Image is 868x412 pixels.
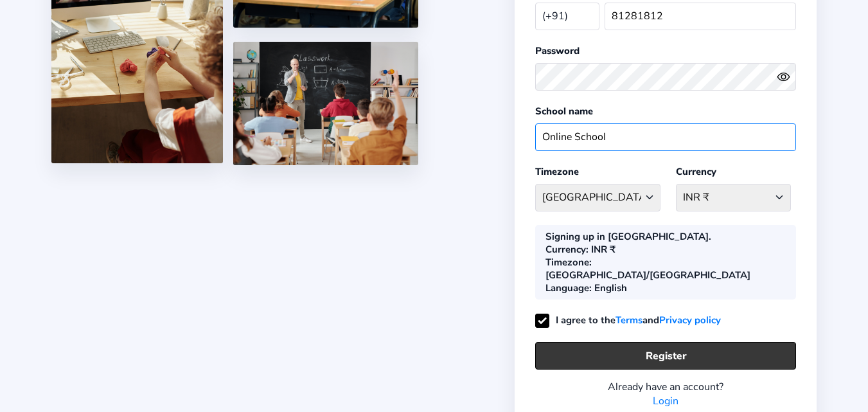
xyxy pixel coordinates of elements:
button: Register [535,342,796,370]
a: Privacy policy [659,312,721,328]
div: Already have an account? [535,380,796,394]
input: School name [535,123,796,151]
b: Timezone [545,256,589,269]
div: : English [545,282,627,294]
div: : [GEOGRAPHIC_DATA]/[GEOGRAPHIC_DATA] [545,256,781,282]
a: Terms [616,312,642,328]
ion-icon: eye outline [777,70,790,84]
a: Login [653,394,678,408]
label: School name [535,105,593,118]
button: eye outlineeye off outline [777,70,796,84]
img: 5.png [233,42,418,165]
input: Your mobile number [605,3,796,30]
label: Timezone [535,165,579,178]
b: Language [545,282,589,294]
label: Password [535,44,580,57]
label: I agree to the and [535,314,721,327]
label: Currency [676,165,716,178]
div: Signing up in [GEOGRAPHIC_DATA]. [545,230,711,243]
b: Currency [545,243,586,256]
div: : INR ₹ [545,243,616,256]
